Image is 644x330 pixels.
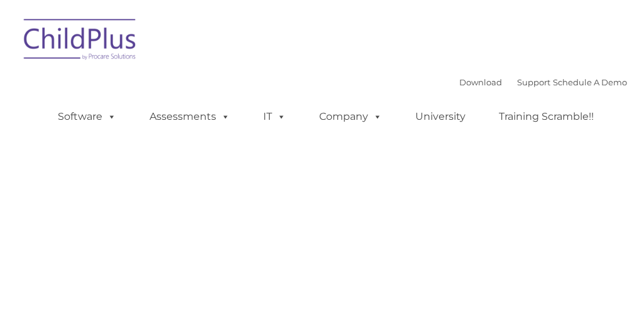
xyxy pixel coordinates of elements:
a: Download [459,77,502,87]
a: Company [307,104,395,129]
a: Support [517,77,550,87]
img: ChildPlus by Procare Solutions [18,10,143,73]
a: IT [251,104,298,129]
a: University [403,104,478,129]
a: Schedule A Demo [553,77,627,87]
a: Training Scramble!! [486,104,606,129]
a: Assessments [137,104,243,129]
a: Software [45,104,129,129]
font: | [459,77,627,87]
